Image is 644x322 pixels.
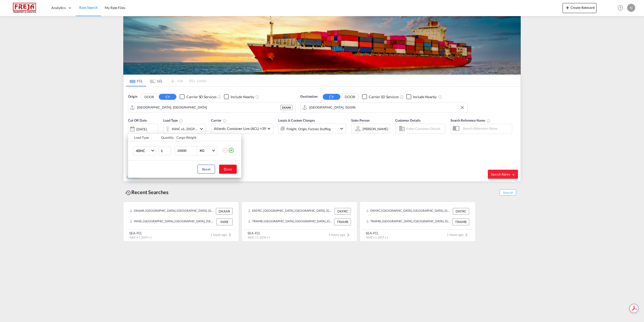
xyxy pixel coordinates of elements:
input: Enter Weight [177,147,197,155]
md-icon: icon-minus-circle-outline [222,147,228,153]
input: Qty [158,146,171,155]
div: KG [200,149,204,153]
span: 40HC [136,148,150,153]
div: Cargo Weight [176,135,219,140]
md-icon: icon-plus-circle-outline [228,147,234,153]
button: Done [219,165,237,174]
md-select: Choose: 40HC [133,146,156,155]
button: Reset [197,165,215,174]
th: Quantity [158,134,174,141]
th: Load Type [128,134,158,141]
